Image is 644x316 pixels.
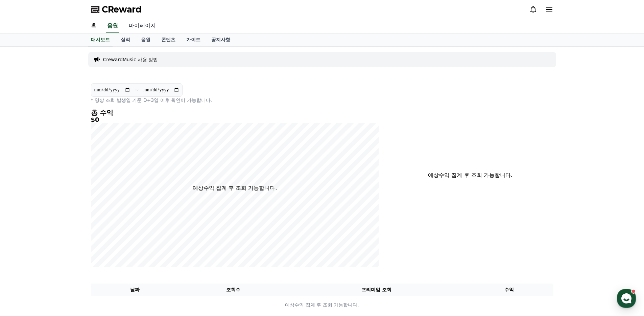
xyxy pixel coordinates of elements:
[88,33,113,46] a: 대시보드
[465,284,553,296] th: 수익
[2,215,45,231] a: 홈
[91,97,379,104] p: * 영상 조회 발생일 기준 D+3일 이후 확인이 가능합니다.
[104,225,113,230] span: 설정
[181,33,206,46] a: 가이드
[404,171,537,179] p: 예상수익 집계 후 조회 가능합니다.
[156,33,181,46] a: 콘텐츠
[91,284,179,296] th: 날짜
[21,225,25,230] span: 홈
[288,284,465,296] th: 프리미엄 조회
[91,109,379,116] h4: 총 수익
[115,33,136,46] a: 실적
[91,116,379,123] h5: $0
[45,215,87,231] a: 대화
[62,225,70,230] span: 대화
[91,4,142,15] a: CReward
[135,86,139,94] p: ~
[87,215,130,231] a: 설정
[91,301,553,309] p: 예상수익 집계 후 조회 가능합니다.
[123,19,161,33] a: 마이페이지
[102,4,142,15] span: CReward
[193,184,277,192] p: 예상수익 집계 후 조회 가능합니다.
[136,33,156,46] a: 음원
[106,19,119,33] a: 음원
[103,56,158,63] a: CrewardMusic 사용 방법
[206,33,236,46] a: 공지사항
[179,284,287,296] th: 조회수
[86,19,102,33] a: 홈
